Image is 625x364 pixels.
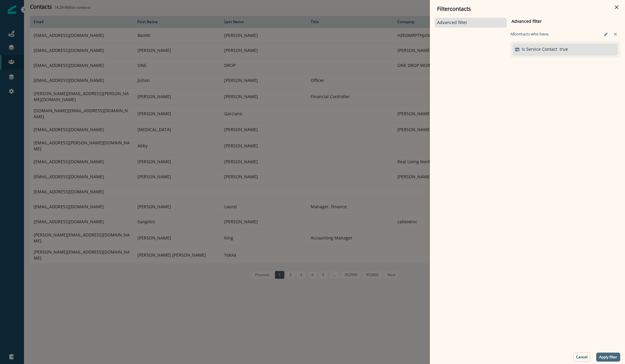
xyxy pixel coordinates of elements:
[437,20,504,25] button: Advanced filter
[576,355,587,359] p: Cancel
[560,46,568,52] p: true
[596,353,620,362] button: Apply filter
[437,5,471,13] p: Filter contacts
[599,355,617,359] p: Apply filter
[522,46,557,52] p: Is Service Contact
[437,20,467,25] p: Advanced filter
[612,2,621,12] button: Close
[611,30,620,39] button: clear-filter
[573,353,590,362] button: Cancel
[510,31,549,37] p: All contact s who have,
[601,30,611,39] button: edit-filter
[510,19,542,24] h2: Advanced filter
